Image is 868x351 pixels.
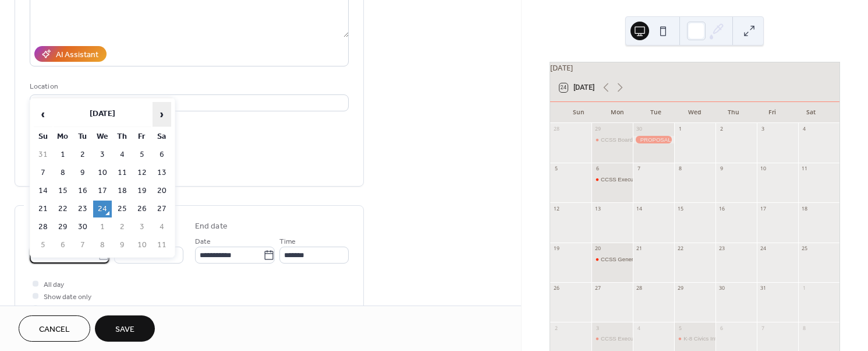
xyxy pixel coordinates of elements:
[801,205,808,212] div: 18
[113,201,132,217] td: 25
[718,325,725,332] div: 6
[19,315,90,342] button: Cancel
[718,285,725,292] div: 30
[552,126,559,133] div: 28
[552,205,559,212] div: 12
[34,201,52,217] td: 21
[636,126,643,133] div: 30
[677,205,684,212] div: 15
[594,126,601,133] div: 29
[153,146,171,163] td: 6
[636,285,643,292] div: 28
[113,146,132,163] td: 4
[594,245,601,252] div: 20
[54,182,72,199] td: 15
[73,182,92,199] td: 16
[601,335,692,342] div: CCSS Executive Committee Meeting
[34,103,52,126] span: ‹
[594,325,601,332] div: 3
[601,255,688,263] div: CCSS General Committee Meeting
[54,201,72,217] td: 22
[133,219,151,236] td: 3
[153,237,171,254] td: 11
[133,164,151,181] td: 12
[133,237,151,254] td: 10
[133,201,151,217] td: 26
[636,205,643,212] div: 14
[73,219,92,236] td: 30
[559,102,598,123] div: Sun
[93,164,112,181] td: 10
[34,46,107,62] button: AI Assistant
[73,237,92,254] td: 7
[552,245,559,252] div: 19
[677,245,684,252] div: 22
[760,325,767,332] div: 7
[95,315,155,342] button: Save
[594,285,601,292] div: 27
[54,164,72,181] td: 8
[56,49,98,61] div: AI Assistant
[34,128,52,145] th: Su
[44,291,91,303] span: Show date only
[34,182,52,199] td: 14
[801,325,808,332] div: 8
[753,102,791,123] div: Fri
[153,182,171,199] td: 20
[93,146,112,163] td: 3
[133,182,151,199] td: 19
[113,164,132,181] td: 11
[601,175,692,183] div: CCSS Executive Committee Meeting
[552,166,559,173] div: 5
[73,146,92,163] td: 2
[718,166,725,173] div: 9
[44,279,64,291] span: All day
[598,102,636,123] div: Mon
[633,136,674,143] div: PROPOSAL SUBMISSIONS ARE DUE
[677,325,684,332] div: 5
[34,146,52,163] td: 31
[792,102,830,123] div: Sat
[54,102,151,127] th: [DATE]
[39,324,70,336] span: Cancel
[718,126,725,133] div: 2
[594,166,601,173] div: 6
[34,237,52,254] td: 5
[801,166,808,173] div: 11
[636,245,643,252] div: 21
[674,335,715,342] div: K-8 Civics Integration Webinar
[801,126,808,133] div: 4
[93,182,112,199] td: 17
[73,201,92,217] td: 23
[760,205,767,212] div: 17
[677,166,684,173] div: 8
[637,102,675,123] div: Tue
[591,175,633,183] div: CCSS Executive Committee Meeting
[93,201,112,217] td: 24
[591,136,633,143] div: CCSS Board of Directors Meeting
[718,205,725,212] div: 16
[552,285,559,292] div: 26
[591,255,633,263] div: CCSS General Committee Meeting
[153,164,171,181] td: 13
[195,220,228,233] div: End date
[30,80,346,93] div: Location
[760,245,767,252] div: 24
[34,219,52,236] td: 28
[153,219,171,236] td: 4
[54,128,72,145] th: Mo
[153,103,171,126] span: ›
[677,126,684,133] div: 1
[73,164,92,181] td: 9
[591,335,633,342] div: CCSS Executive Committee Meeting
[675,102,714,123] div: Wed
[760,166,767,173] div: 10
[44,303,88,315] span: Hide end time
[760,285,767,292] div: 31
[54,146,72,163] td: 1
[34,164,52,181] td: 7
[153,201,171,217] td: 27
[550,62,839,73] div: [DATE]
[279,236,296,248] span: Time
